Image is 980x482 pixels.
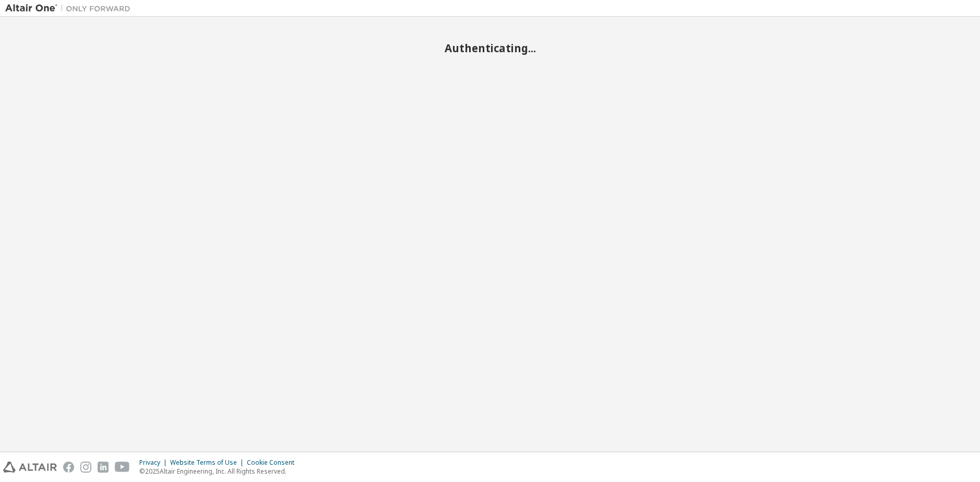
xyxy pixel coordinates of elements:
[98,462,109,473] img: linkedin.svg
[115,462,130,473] img: youtube.svg
[170,459,247,467] div: Website Terms of Use
[139,459,170,467] div: Privacy
[139,467,301,476] p: © 2025 Altair Engineering, Inc. All Rights Reserved.
[247,459,301,467] div: Cookie Consent
[63,462,74,473] img: facebook.svg
[5,3,136,14] img: Altair One
[80,462,91,473] img: instagram.svg
[3,462,57,473] img: altair_logo.svg
[5,41,975,55] h2: Authenticating...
